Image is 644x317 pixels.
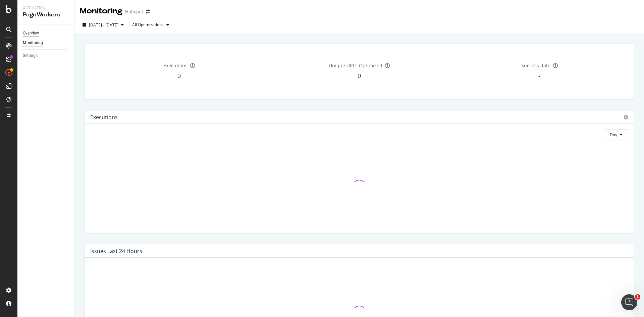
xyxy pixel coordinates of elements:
[23,30,39,37] div: Overview
[132,23,164,27] div: All Optimizations
[146,9,150,14] div: arrow-right-arrow-left
[132,19,172,30] button: All Optimizations
[23,5,69,11] div: Activation
[23,30,69,37] a: Overview
[23,39,43,47] div: Monitoring
[23,39,69,47] a: Monitoring
[23,11,69,19] div: PageWorkers
[23,52,38,59] div: Settings
[23,52,69,59] a: Settings
[89,22,118,28] span: [DATE] - [DATE]
[610,132,617,138] span: Day
[80,19,126,30] button: [DATE] - [DATE]
[163,62,187,69] span: Executions
[90,248,142,254] div: Issues Last 24 Hours
[604,129,628,140] button: Day
[521,62,550,69] span: Success Rate
[358,72,361,80] span: 0
[80,5,122,17] div: Monitoring
[125,8,143,15] div: Hubspot
[621,294,637,310] iframe: Intercom live chat
[635,294,640,300] span: 1
[90,114,118,121] div: Executions
[177,72,181,80] span: 0
[329,62,382,69] span: Unique URLs Optimized
[538,72,540,80] span: -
